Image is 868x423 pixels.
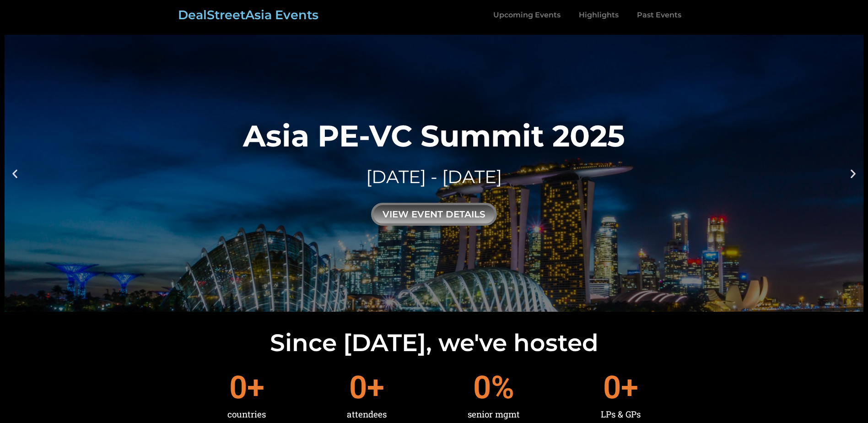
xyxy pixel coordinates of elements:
[473,372,491,403] span: 0
[371,203,497,226] div: view event details
[621,372,641,403] span: +
[229,372,247,403] span: 0
[484,5,570,26] a: Upcoming Events
[178,7,318,22] a: DealStreetAsia Events
[5,331,863,355] h2: Since [DATE], we've hosted
[243,121,625,151] div: Asia PE-VC Summit 2025
[5,35,863,312] a: Asia PE-VC Summit 2025[DATE] - [DATE]view event details
[243,164,625,190] div: [DATE] - [DATE]
[247,372,266,403] span: +
[367,372,387,403] span: +
[603,372,621,403] span: 0
[628,5,690,26] a: Past Events
[491,372,520,403] span: %
[570,5,628,26] a: Highlights
[349,372,367,403] span: 0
